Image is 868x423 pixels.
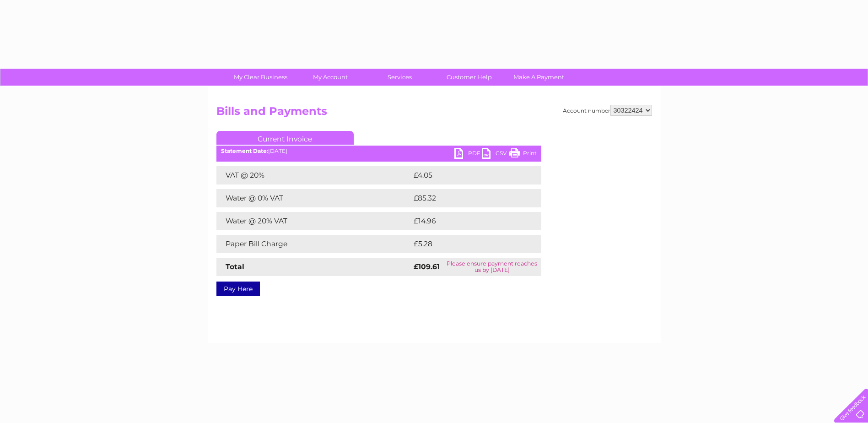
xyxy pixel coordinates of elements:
b: Statement Date: [221,147,268,154]
h2: Bills and Payments [216,105,652,122]
td: Water @ 0% VAT [216,189,411,207]
strong: Total [226,262,244,271]
a: Current Invoice [216,131,354,145]
td: £85.32 [411,189,523,207]
td: VAT @ 20% [216,166,411,184]
div: Account number [563,105,652,116]
td: Please ensure payment reaches us by [DATE] [443,258,541,276]
a: Pay Here [216,282,260,296]
div: [DATE] [216,148,541,154]
a: My Clear Business [223,69,298,86]
a: Customer Help [431,69,507,86]
td: £4.05 [411,166,520,184]
td: Water @ 20% VAT [216,212,411,230]
a: Print [509,148,537,161]
td: Paper Bill Charge [216,235,411,253]
td: £14.96 [411,212,523,230]
a: CSV [482,148,509,161]
a: PDF [454,148,482,161]
td: £5.28 [411,235,520,253]
a: Services [362,69,437,86]
a: My Account [292,69,368,86]
a: Make A Payment [501,69,577,86]
strong: £109.61 [414,262,440,271]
